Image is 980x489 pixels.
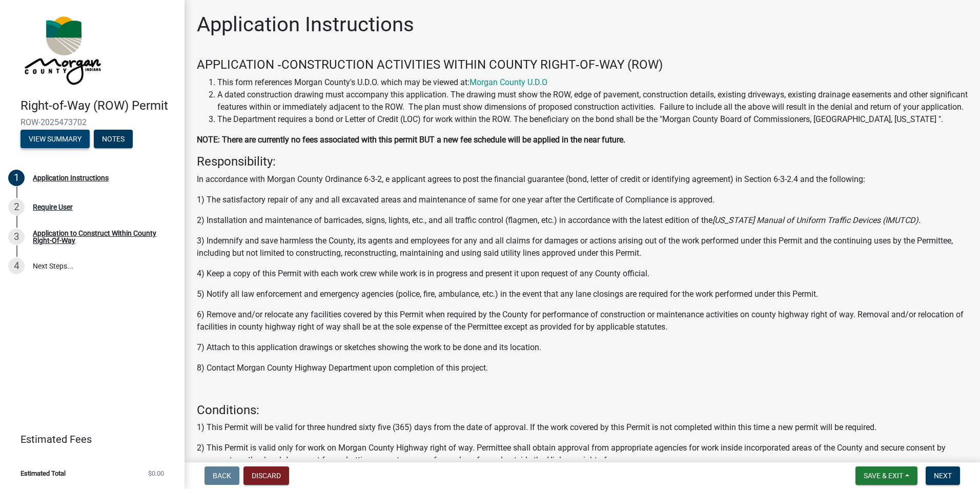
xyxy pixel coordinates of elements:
button: View Summary [21,130,90,148]
span: Estimated Total [21,470,66,477]
button: Save & Exit [855,466,917,485]
li: A dated construction drawing must accompany this application. The drawing must show the ROW, edge... [217,89,968,113]
strong: NOTE: There are currently no fees associated with this permit BUT a new fee schedule will be appl... [197,135,625,145]
p: 7) Attach to this application drawings or sketches showing the work to be done and its location. [197,341,968,354]
p: 8) Contact Morgan County Highway Department upon completion of this project. [197,362,968,374]
p: 1) The satisfactory repair of any and all excavated areas and maintenance of same for one year af... [197,194,968,206]
h1: Application Instructions [197,12,414,37]
div: 3 [8,229,25,245]
h4: Right-of-Way (ROW) Permit [21,98,176,113]
button: Next [926,466,960,485]
p: 1) This Permit will be valid for three hundred sixty five (365) days from the date of approval. I... [197,421,968,434]
div: 4 [8,258,25,274]
li: This form references Morgan County's U.D.O. which may be viewed at: [217,76,968,89]
img: Morgan County, Indiana [21,11,103,88]
h4: Responsibility: [197,154,968,169]
a: Estimated Fees [8,429,168,450]
p: 4) Keep a copy of this Permit with each work crew while work is in progress and present it upon r... [197,268,968,280]
span: Save & Exit [864,472,903,480]
span: $0.00 [148,470,164,477]
p: In accordance with Morgan County Ordinance 6-3-2, e applicant agrees to post the financial guaran... [197,173,968,186]
h4: APPLICATION ‐CONSTRUCTION ACTIVITIES WITHIN COUNTY RIGHT‐OF‐WAY (ROW) [197,57,968,72]
span: ROW-2025473702 [21,117,164,127]
div: 1 [8,170,25,186]
div: Application to Construct Within County Right-Of-Way [33,230,168,244]
button: Notes [94,130,133,148]
div: 2 [8,199,25,215]
div: Require User [33,203,73,211]
a: Morgan County U.D.O [469,77,547,87]
h4: Conditions: [197,403,968,418]
span: Back [213,472,231,480]
button: Discard [243,466,289,485]
i: [US_STATE] Manual of Uniform Traffic Devices (IMUTCD). [712,215,921,225]
p: 5) Notify all law enforcement and emergency agencies (police, fire, ambulance, etc.) in the event... [197,288,968,300]
wm-modal-confirm: Notes [94,135,133,144]
p: 2) This Permit is valid only for work on Morgan County Highway right of way. Permittee shall obta... [197,442,968,466]
p: 2) Installation and maintenance of barricades, signs, lights, etc., and all traffic control (flag... [197,214,968,227]
button: Back [205,466,239,485]
li: The Department requires a bond or Letter of Credit (LOC) for work within the ROW. The beneficiary... [217,113,968,126]
div: Application Instructions [33,174,109,181]
p: 3) Indemnify and save harmless the County, its agents and employees for any and all claims for da... [197,235,968,259]
span: Next [934,472,952,480]
wm-modal-confirm: Summary [21,135,90,144]
p: 6) Remove and/or relocate any facilities covered by this Permit when required by the County for p... [197,309,968,333]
